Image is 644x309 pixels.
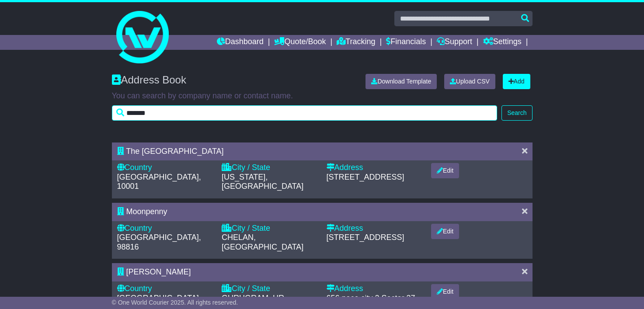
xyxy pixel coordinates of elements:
span: GURUGRAM, HR [222,294,284,302]
a: Download Template [366,74,437,89]
div: Country [117,163,213,173]
div: City / State [222,284,318,294]
span: [US_STATE], [GEOGRAPHIC_DATA] [222,173,303,191]
div: Address [327,224,423,233]
div: Country [117,284,213,294]
span: © One World Courier 2025. All rights reserved. [112,299,238,306]
a: Support [437,35,472,50]
a: Settings [483,35,522,50]
button: Edit [431,163,459,178]
a: Financials [386,35,426,50]
span: The [GEOGRAPHIC_DATA] [126,147,223,156]
span: Moonpenny [126,207,167,216]
div: Address [327,163,423,173]
button: Edit [431,224,459,239]
span: [GEOGRAPHIC_DATA], 98816 [117,233,201,251]
button: Search [501,105,532,121]
span: [STREET_ADDRESS] [327,173,404,181]
div: Address [327,284,423,294]
span: [PERSON_NAME] [126,267,191,276]
div: Country [117,224,213,233]
div: City / State [222,163,318,173]
button: Edit [431,284,459,299]
span: CHELAN, [GEOGRAPHIC_DATA] [222,233,303,251]
a: Upload CSV [444,74,495,89]
span: 656 pace city 2 Sector 37 [327,294,415,302]
a: Add [503,74,530,89]
a: Quote/Book [274,35,326,50]
div: City / State [222,224,318,233]
div: Address Book [108,74,359,89]
span: [STREET_ADDRESS] [327,233,404,242]
p: You can search by company name or contact name. [112,91,533,101]
a: Tracking [337,35,375,50]
span: [GEOGRAPHIC_DATA], 10001 [117,173,201,191]
a: Dashboard [217,35,264,50]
